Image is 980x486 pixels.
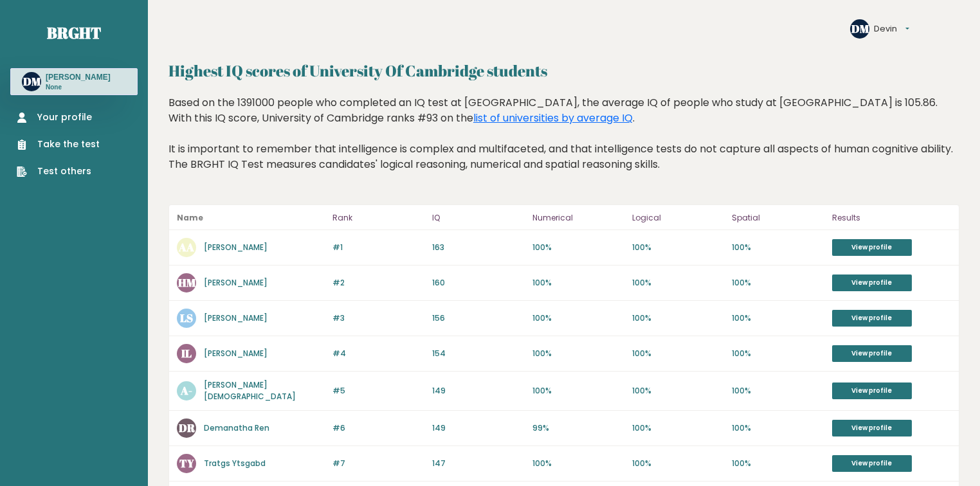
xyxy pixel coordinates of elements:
[532,312,624,324] p: 100%
[178,240,194,255] text: AA
[332,385,424,397] p: #5
[532,348,624,359] p: 100%
[177,212,203,223] b: Name
[332,348,424,359] p: #4
[832,239,912,256] a: View profile
[204,379,296,402] a: [PERSON_NAME][DEMOGRAPHIC_DATA]
[732,242,824,253] p: 100%
[168,95,959,192] div: Based on the 1391000 people who completed an IQ test at [GEOGRAPHIC_DATA], the average IQ of peop...
[532,458,624,469] p: 100%
[732,348,824,359] p: 100%
[732,210,824,226] p: Spatial
[732,312,824,324] p: 100%
[17,111,100,124] a: Your profile
[832,274,912,291] a: View profile
[181,346,192,361] text: IL
[180,310,193,325] text: LS
[851,21,869,36] text: DM
[432,312,524,324] p: 156
[632,312,724,324] p: 100%
[832,210,951,226] p: Results
[832,455,912,472] a: View profile
[432,348,524,359] p: 154
[532,385,624,397] p: 100%
[632,277,724,289] p: 100%
[632,348,724,359] p: 100%
[180,383,192,398] text: A-
[332,422,424,434] p: #6
[204,348,268,359] a: [PERSON_NAME]
[23,74,41,89] text: DM
[432,210,524,226] p: IQ
[632,422,724,434] p: 100%
[632,385,724,397] p: 100%
[168,59,959,82] h2: Highest IQ scores of University Of Cambridge students
[432,277,524,289] p: 160
[17,138,100,151] a: Take the test
[473,111,633,125] a: list of universities by average IQ
[532,277,624,289] p: 100%
[332,312,424,324] p: #3
[47,22,101,43] a: Brght
[204,422,269,433] a: Demanatha Ren
[332,277,424,289] p: #2
[432,458,524,469] p: 147
[532,210,624,226] p: Numerical
[204,277,268,288] a: [PERSON_NAME]
[832,345,912,362] a: View profile
[432,242,524,253] p: 163
[732,422,824,434] p: 100%
[46,83,111,92] p: None
[732,385,824,397] p: 100%
[17,165,100,178] a: Test others
[532,242,624,253] p: 100%
[179,456,195,471] text: TY
[832,310,912,327] a: View profile
[178,275,196,290] text: HM
[532,422,624,434] p: 99%
[46,72,111,82] h3: [PERSON_NAME]
[832,420,912,437] a: View profile
[632,210,724,226] p: Logical
[432,385,524,397] p: 149
[204,312,268,323] a: [PERSON_NAME]
[874,22,909,35] button: Devin
[332,210,424,226] p: Rank
[179,420,195,435] text: DR
[732,277,824,289] p: 100%
[204,242,268,253] a: [PERSON_NAME]
[832,382,912,399] a: View profile
[332,458,424,469] p: #7
[332,242,424,253] p: #1
[632,458,724,469] p: 100%
[432,422,524,434] p: 149
[204,458,266,469] a: Tratgs Ytsgabd
[632,242,724,253] p: 100%
[732,458,824,469] p: 100%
